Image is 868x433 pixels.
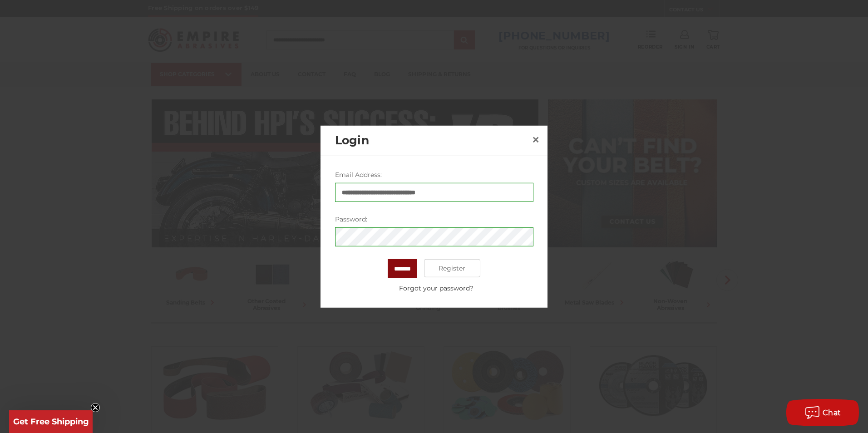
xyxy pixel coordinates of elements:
[91,403,100,412] button: Close teaser
[424,259,481,277] a: Register
[9,410,93,433] div: Get Free ShippingClose teaser
[13,417,89,427] span: Get Free Shipping
[335,170,533,180] label: Email Address:
[340,284,533,293] a: Forgot your password?
[786,399,859,426] button: Chat
[528,132,543,147] a: Close
[335,215,533,224] label: Password:
[823,408,841,417] span: Chat
[532,130,540,148] span: ×
[335,132,528,149] h2: Login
